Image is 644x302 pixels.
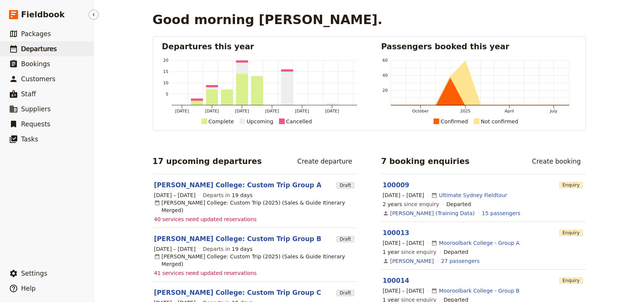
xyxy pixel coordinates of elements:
[154,269,257,277] span: 41 services need updated reservations
[232,192,252,198] span: 19 days
[382,58,388,63] tspan: 60
[383,191,424,199] span: [DATE] – [DATE]
[205,109,219,114] tspan: [DATE]
[232,246,252,252] span: 19 days
[439,239,519,247] a: Mooroolbark College - Group A
[383,287,424,294] span: [DATE] – [DATE]
[154,191,196,199] span: [DATE] – [DATE]
[21,45,57,53] span: Departures
[505,109,514,114] tspan: April
[154,253,356,268] div: [PERSON_NAME] College: Custom Trip (2025) (Sales & Guide Itinerary Merged)
[439,287,519,294] a: Mooroolbark College - Group B
[154,245,196,253] span: [DATE] – [DATE]
[383,249,400,255] span: 1 year
[165,92,168,97] tspan: 5
[162,41,357,52] h2: Departures this year
[444,248,468,256] div: Departed
[286,117,312,126] div: Cancelled
[153,12,383,27] h1: Good morning [PERSON_NAME].
[439,191,507,199] a: Ultimate Sydney Fieldtour
[383,201,402,207] span: 2 years
[21,120,50,128] span: Requests
[21,60,50,68] span: Bookings
[203,191,252,199] span: Departs in
[209,117,234,126] div: Complete
[336,236,354,242] span: Draft
[21,270,47,277] span: Settings
[446,200,471,208] div: Departed
[21,75,55,83] span: Customers
[559,230,583,236] span: Enquiry
[381,41,576,52] h2: Passengers booked this year
[527,155,586,168] a: Create booking
[163,80,168,85] tspan: 10
[203,245,252,253] span: Departs in
[441,257,479,265] a: View the passengers for this booking
[482,209,520,217] a: View the passengers for this booking
[390,209,475,217] a: [PERSON_NAME] (Training Data)
[154,234,321,243] a: [PERSON_NAME] College: Custom Trip Group B
[89,10,98,20] button: Hide menu
[336,290,354,296] span: Draft
[153,156,262,167] h2: 17 upcoming departures
[154,181,321,190] a: [PERSON_NAME] College: Custom Trip Group A
[21,90,36,98] span: Staff
[559,278,583,284] span: Enquiry
[154,288,321,297] a: [PERSON_NAME] College: Custom Trip Group C
[292,155,357,168] a: Create departure
[21,9,65,20] span: Fieldbook
[383,229,409,237] a: 100013
[381,156,470,167] h2: 7 booking enquiries
[383,239,424,247] span: [DATE] – [DATE]
[383,181,409,189] a: 100009
[163,58,168,63] tspan: 20
[21,135,38,143] span: Tasks
[460,109,470,114] tspan: 2025
[383,200,439,208] span: since enquiry
[21,285,36,292] span: Help
[390,257,434,265] a: [PERSON_NAME]
[559,182,583,188] span: Enquiry
[295,109,309,114] tspan: [DATE]
[412,109,429,114] tspan: October
[154,199,356,214] div: [PERSON_NAME] College: Custom Trip (2025) (Sales & Guide Itinerary Merged)
[383,277,409,284] a: 100014
[235,109,249,114] tspan: [DATE]
[441,117,468,126] div: Confirmed
[383,248,436,256] span: since enquiry
[336,182,354,188] span: Draft
[154,215,257,223] span: 40 services need updated reservations
[382,88,388,93] tspan: 20
[163,69,168,74] tspan: 15
[247,117,273,126] div: Upcoming
[481,117,518,126] div: Not confirmed
[549,109,557,114] tspan: July
[325,109,339,114] tspan: [DATE]
[21,30,51,38] span: Packages
[21,105,51,113] span: Suppliers
[175,109,189,114] tspan: [DATE]
[265,109,279,114] tspan: [DATE]
[382,73,388,78] tspan: 40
